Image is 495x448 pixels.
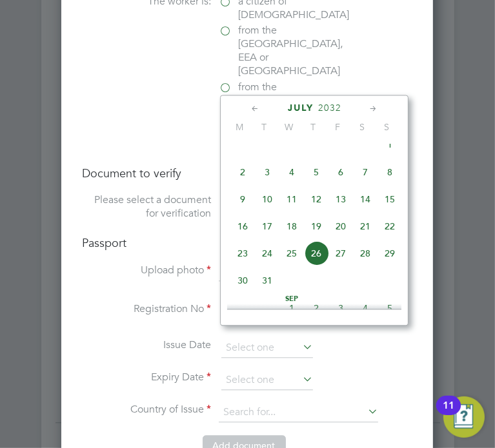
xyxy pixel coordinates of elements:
[219,207,412,220] div: Government ID Card
[279,295,304,302] span: Sep
[82,302,211,316] label: Registration No
[279,186,304,211] span: 11
[325,121,350,133] span: F
[252,121,276,133] span: T
[276,121,301,133] span: W
[443,396,485,438] button: Open Resource Center, 11 new notifications
[82,264,211,277] label: Upload photo
[378,186,402,211] span: 15
[255,240,279,265] span: 24
[219,193,412,207] div: Passport
[279,213,304,238] span: 18
[255,159,279,184] span: 3
[328,186,353,211] span: 13
[255,268,279,292] span: 31
[443,405,454,422] div: 11
[230,240,255,265] span: 23
[328,295,353,320] span: 3
[82,166,412,180] h4: Document to verify
[230,213,255,238] span: 16
[230,186,255,211] span: 9
[279,159,304,184] span: 4
[304,186,328,211] span: 12
[82,403,211,416] label: Country of Issue
[374,121,399,133] span: S
[279,240,304,265] span: 25
[288,102,314,113] span: July
[378,240,402,265] span: 29
[219,403,378,422] input: Search for...
[255,186,279,211] span: 10
[238,24,348,77] span: from the [GEOGRAPHIC_DATA], EEA or [GEOGRAPHIC_DATA]
[318,102,341,113] span: 2032
[82,338,211,352] label: Issue Date
[353,295,378,320] span: 4
[255,213,279,238] span: 17
[82,235,412,250] h4: Passport
[301,121,325,133] span: T
[328,240,353,265] span: 27
[353,240,378,265] span: 28
[82,193,211,220] label: Please select a document for verification
[304,240,328,265] span: 26
[238,81,348,134] span: from the [GEOGRAPHIC_DATA] or the [GEOGRAPHIC_DATA]
[378,213,402,238] span: 22
[328,213,353,238] span: 20
[353,186,378,211] span: 14
[227,121,252,133] span: M
[378,131,402,156] span: 1
[378,295,402,320] span: 5
[221,371,313,390] input: Select one
[304,213,328,238] span: 19
[221,338,313,358] input: Select one
[304,159,328,184] span: 5
[230,268,255,292] span: 30
[82,371,211,384] label: Expiry Date
[328,159,353,184] span: 6
[353,213,378,238] span: 21
[353,159,378,184] span: 7
[304,295,328,320] span: 2
[350,121,374,133] span: S
[279,295,304,320] span: 1
[378,159,402,184] span: 8
[230,159,255,184] span: 2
